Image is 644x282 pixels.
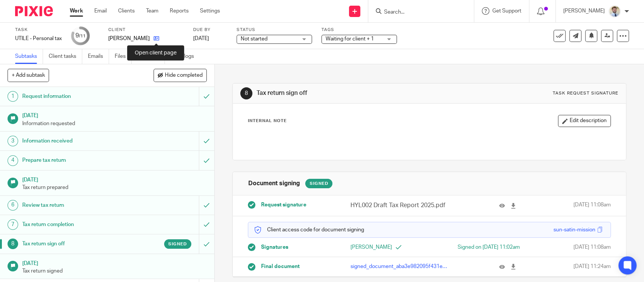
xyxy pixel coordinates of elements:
[170,7,189,15] a: Reports
[22,155,135,166] h1: Prepare tax return
[168,241,187,247] span: Signed
[115,49,132,64] a: Files
[137,49,165,64] a: Notes (0)
[165,73,203,79] span: Hide completed
[22,267,207,275] p: Tax return signed
[305,179,332,188] div: Signed
[326,36,374,42] span: Waiting for client + 1
[321,27,397,33] label: Tags
[573,263,611,270] span: [DATE] 11:24am
[261,201,306,209] span: Request signature
[193,27,227,33] label: Due by
[350,263,450,270] p: signed_document_aba3e982095f431e8c75aca01a036b33.pdf
[94,7,107,15] a: Email
[237,27,312,33] label: Status
[171,49,200,64] a: Audit logs
[350,243,429,251] p: [PERSON_NAME]
[22,91,135,102] h1: Request information
[563,7,605,15] p: [PERSON_NAME]
[15,27,62,33] label: Task
[609,5,621,17] img: 1693835698283.jfif
[22,120,207,127] p: Information requested
[22,258,207,267] h1: [DATE]
[8,69,49,82] button: + Add subtask
[553,226,595,234] div: sun-satin-mission
[200,7,220,15] a: Settings
[79,34,86,38] small: /11
[15,6,53,16] img: Pixie
[22,219,135,230] h1: Tax return completion
[15,49,43,64] a: Subtasks
[261,263,300,270] span: Final document
[573,201,611,210] span: [DATE] 11:08am
[8,155,18,166] div: 4
[22,184,207,191] p: Tax return prepared
[22,200,135,211] h1: Review tax return
[193,36,209,41] span: [DATE]
[350,201,450,210] p: HYL002 Draft Tax Report 2025.pdf
[108,27,184,33] label: Client
[75,31,86,40] div: 9
[70,7,83,15] a: Work
[88,49,109,64] a: Emails
[108,35,150,42] p: [PERSON_NAME]
[383,9,451,16] input: Search
[553,90,618,96] div: Task request signature
[441,243,520,251] div: Signed on [DATE] 11:02am
[22,110,207,119] h1: [DATE]
[8,219,18,230] div: 7
[492,8,521,14] span: Get Support
[254,226,364,234] p: Client access code for document signing
[241,36,267,42] span: Not started
[8,91,18,102] div: 1
[49,49,82,64] a: Client tasks
[240,87,252,99] div: 8
[22,135,135,147] h1: Information received
[573,243,611,251] span: [DATE] 11:08am
[261,243,288,251] span: Signatures
[248,118,287,124] p: Internal Note
[8,136,18,146] div: 3
[22,174,207,184] h1: [DATE]
[257,89,446,97] h1: Tax return sign off
[558,115,611,127] button: Edit description
[118,7,135,15] a: Clients
[248,180,300,187] h1: Document signing
[146,7,158,15] a: Team
[8,200,18,211] div: 6
[22,238,135,249] h1: Tax return sign off
[154,69,207,82] button: Hide completed
[15,35,62,42] div: UTILE - Personal tax
[8,239,18,249] div: 8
